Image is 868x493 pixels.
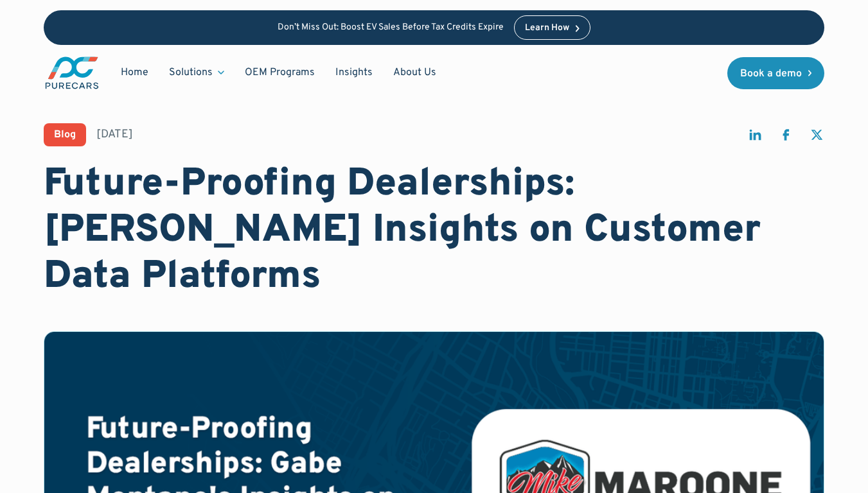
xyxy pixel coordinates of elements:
div: Solutions [169,65,213,80]
a: share on twitter [809,127,824,148]
h1: Future-Proofing Dealerships: [PERSON_NAME] Insights on Customer Data Platforms [44,162,825,300]
div: [DATE] [96,126,133,143]
div: Blog [54,130,76,140]
a: Learn How [514,15,590,40]
img: purecars logo [44,55,100,91]
a: share on linkedin [747,127,763,148]
a: Book a demo [727,57,825,89]
a: main [44,55,100,91]
a: About Us [383,60,447,85]
p: Don’t Miss Out: Boost EV Sales Before Tax Credits Expire [278,22,504,33]
a: OEM Programs [235,60,325,85]
a: Home [111,60,159,85]
a: share on facebook [778,127,793,148]
div: Learn How [525,24,569,33]
a: Insights [325,60,383,85]
div: Book a demo [740,69,802,79]
div: Solutions [159,60,235,85]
